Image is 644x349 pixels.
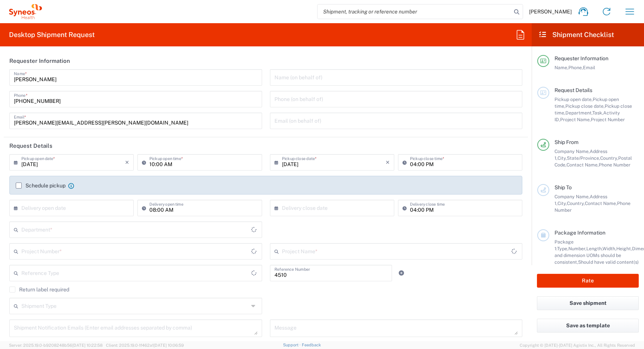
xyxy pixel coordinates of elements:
[72,343,103,348] span: [DATE] 10:22:58
[520,342,635,349] span: Copyright © [DATE]-[DATE] Agistix Inc., All Rights Reserved
[599,162,631,168] span: Phone Number
[555,55,608,61] span: Requester Information
[555,230,605,236] span: Package Information
[566,162,599,168] span: Contact Name,
[9,142,52,150] h2: Request Details
[154,343,184,348] span: [DATE] 10:06:59
[568,65,583,70] span: Phone,
[538,30,614,39] h2: Shipment Checklist
[602,246,616,251] span: Width,
[565,103,605,109] span: Pickup close date,
[9,343,103,348] span: Server: 2025.19.0-b9208248b56
[537,296,639,310] button: Save shipment
[586,246,602,251] span: Length,
[555,65,568,70] span: Name,
[578,259,639,265] span: Should have valid content(s)
[9,30,95,39] h2: Desktop Shipment Request
[555,97,593,102] span: Pickup open date,
[555,139,578,145] span: Ship From
[558,155,567,161] span: City,
[616,246,632,251] span: Height,
[555,184,572,190] span: Ship To
[567,200,585,206] span: Country,
[9,287,69,293] label: Return label required
[529,8,572,15] span: [PERSON_NAME]
[106,343,184,348] span: Client: 2025.19.0-1f462a1
[585,200,617,206] span: Contact Name,
[555,87,592,93] span: Request Details
[125,156,129,168] i: ×
[600,155,618,161] span: Country,
[396,268,407,278] a: Add Reference
[537,274,639,288] button: Rate
[592,110,603,116] span: Task,
[557,246,568,251] span: Type,
[302,343,321,347] a: Feedback
[583,65,595,70] span: Email
[558,200,567,206] span: City,
[567,155,600,161] span: State/Province,
[555,149,590,154] span: Company Name,
[560,117,591,122] span: Project Name,
[565,110,592,116] span: Department,
[386,156,390,168] i: ×
[9,57,70,65] h2: Requester Information
[318,4,511,19] input: Shipment, tracking or reference number
[283,343,302,347] a: Support
[537,319,639,333] button: Save as template
[555,239,574,251] span: Package 1:
[568,246,586,251] span: Number,
[591,117,625,122] span: Project Number
[555,194,590,199] span: Company Name,
[16,183,66,189] label: Schedule pickup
